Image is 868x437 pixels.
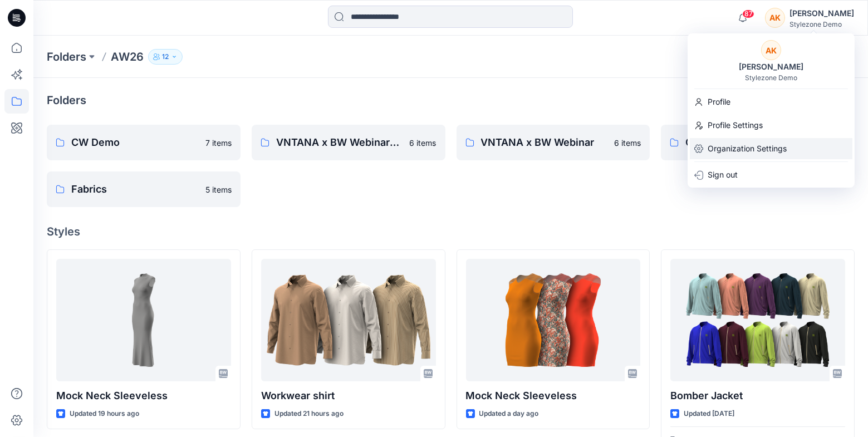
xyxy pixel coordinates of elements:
p: 12 [162,51,169,63]
div: [PERSON_NAME] [789,7,854,20]
p: 5 items [205,184,232,195]
p: Sign out [708,164,738,185]
p: Fabrics [71,181,199,197]
p: VNTANA x BW Webinar_CW [276,135,403,150]
p: Profile [708,91,730,112]
p: 6 items [614,137,641,149]
p: Workwear shirt [261,388,436,404]
a: Workwear shirt [261,259,436,381]
p: Organization Settings [708,138,787,159]
a: Mock Neck Sleeveless [56,259,231,381]
p: Colorway Generator_Demo [685,135,813,150]
p: Updated a day ago [479,408,539,420]
a: Profile [688,91,855,112]
div: [PERSON_NAME] [732,60,810,73]
h4: Folders [47,94,86,107]
a: VNTANA x BW Webinar6 items [457,125,650,160]
p: Mock Neck Sleeveless [56,388,231,404]
a: CW Demo7 items [47,125,241,160]
div: AK [765,8,785,28]
span: 87 [742,9,754,18]
a: Organization Settings [688,138,855,159]
div: Stylezone Demo [745,73,797,82]
p: Bomber Jacket [670,388,845,404]
h4: Styles [47,225,855,238]
p: Mock Neck Sleeveless [466,388,641,404]
div: Stylezone Demo [789,20,854,28]
p: Updated 21 hours ago [274,408,344,420]
p: VNTANA x BW Webinar [481,135,608,150]
a: Folders [47,49,86,65]
a: Colorway Generator_Demo7 items [661,125,855,160]
a: Fabrics5 items [47,171,241,207]
button: 12 [148,49,183,65]
a: VNTANA x BW Webinar_CW6 items [252,125,445,160]
a: Profile Settings [688,115,855,136]
p: 7 items [205,137,232,149]
p: CW Demo [71,135,199,150]
a: Mock Neck Sleeveless [466,259,641,381]
a: Bomber Jacket [670,259,845,381]
p: 6 items [410,137,437,149]
p: Updated [DATE] [684,408,734,420]
p: AW26 [111,49,144,65]
p: Profile Settings [708,115,763,136]
div: AK [761,40,781,60]
p: Updated 19 hours ago [70,408,139,420]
